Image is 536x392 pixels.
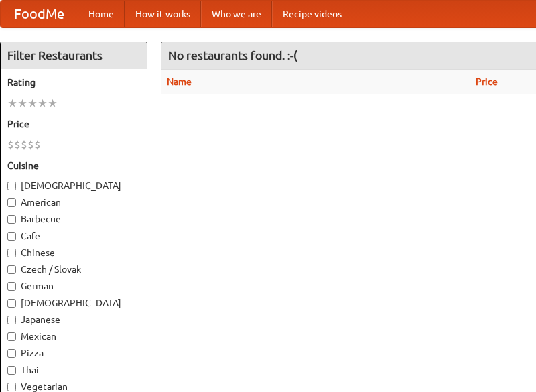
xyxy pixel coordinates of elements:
input: [DEMOGRAPHIC_DATA] [7,299,16,308]
li: ★ [48,96,58,111]
li: $ [14,137,21,152]
input: German [7,282,16,291]
h5: Cuisine [7,159,140,172]
input: American [7,198,16,207]
li: ★ [17,96,27,111]
input: Vegetarian [7,383,16,391]
li: $ [21,137,27,152]
a: Price [476,76,498,87]
li: $ [34,137,41,152]
h5: Rating [7,76,140,89]
label: German [7,279,140,293]
input: Chinese [7,249,16,257]
li: ★ [38,96,48,111]
ng-pluralize: No restaurants found. :-( [168,49,297,62]
label: Czech / Slovak [7,263,140,276]
input: Pizza [7,349,16,358]
input: Barbecue [7,215,16,224]
label: Japanese [7,313,140,326]
h4: Filter Restaurants [1,42,147,69]
label: Chinese [7,246,140,259]
li: ★ [7,96,17,111]
a: Home [78,1,125,27]
li: ★ [27,96,38,111]
input: Thai [7,366,16,375]
label: Mexican [7,330,140,343]
li: $ [27,137,34,152]
input: Mexican [7,332,16,341]
a: FoodMe [1,1,78,27]
label: [DEMOGRAPHIC_DATA] [7,296,140,310]
a: Name [167,76,192,87]
label: [DEMOGRAPHIC_DATA] [7,179,140,192]
label: Pizza [7,346,140,360]
input: Cafe [7,232,16,241]
a: Recipe videos [272,1,352,27]
li: $ [7,137,14,152]
input: [DEMOGRAPHIC_DATA] [7,182,16,190]
h5: Price [7,117,140,131]
a: Who we are [201,1,272,27]
input: Japanese [7,316,16,324]
label: Cafe [7,229,140,243]
input: Czech / Slovak [7,265,16,274]
label: Barbecue [7,212,140,226]
a: How it works [125,1,201,27]
label: American [7,196,140,209]
label: Thai [7,363,140,377]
